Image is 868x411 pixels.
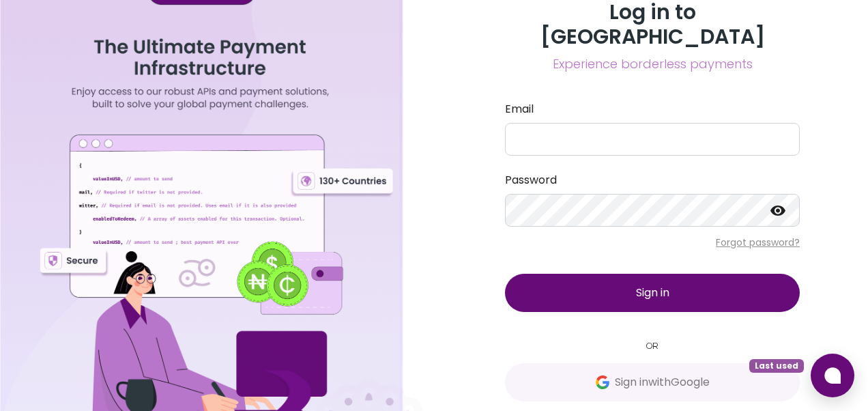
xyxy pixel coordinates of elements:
button: Sign in [505,274,800,312]
label: Password [505,172,800,188]
small: OR [505,339,800,352]
label: Email [505,101,800,117]
button: Open chat window [811,354,854,397]
span: Sign in with Google [615,374,710,391]
span: Sign in [636,285,669,300]
span: Experience borderless payments [505,55,800,74]
img: Google [596,375,609,389]
button: GoogleSign inwithGoogleLast used [505,363,800,401]
span: Last used [749,359,804,373]
p: Forgot password? [505,236,800,249]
